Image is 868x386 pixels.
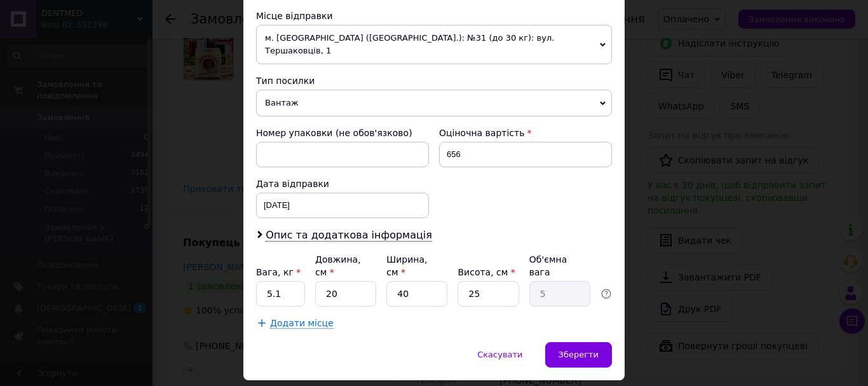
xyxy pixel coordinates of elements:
label: Висота, см [458,267,515,277]
span: Додати місце [270,318,334,329]
label: Ширина, см [386,254,427,277]
div: Оціночна вартість [439,127,612,139]
div: Дата відправки [256,177,429,190]
span: Тип посилки [256,76,315,86]
div: Номер упаковки (не обов'язково) [256,127,429,139]
span: Зберегти [559,350,599,359]
div: Об'ємна вага [529,253,590,279]
span: Місце відправки [256,11,333,21]
span: м. [GEOGRAPHIC_DATA] ([GEOGRAPHIC_DATA].): №31 (до 30 кг): вул. Тершаковців, 1 [256,25,612,64]
span: Вантаж [256,90,612,116]
label: Довжина, см [315,254,361,277]
label: Вага, кг [256,267,301,277]
span: Опис та додаткова інформація [266,229,432,242]
span: Скасувати [477,350,522,359]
